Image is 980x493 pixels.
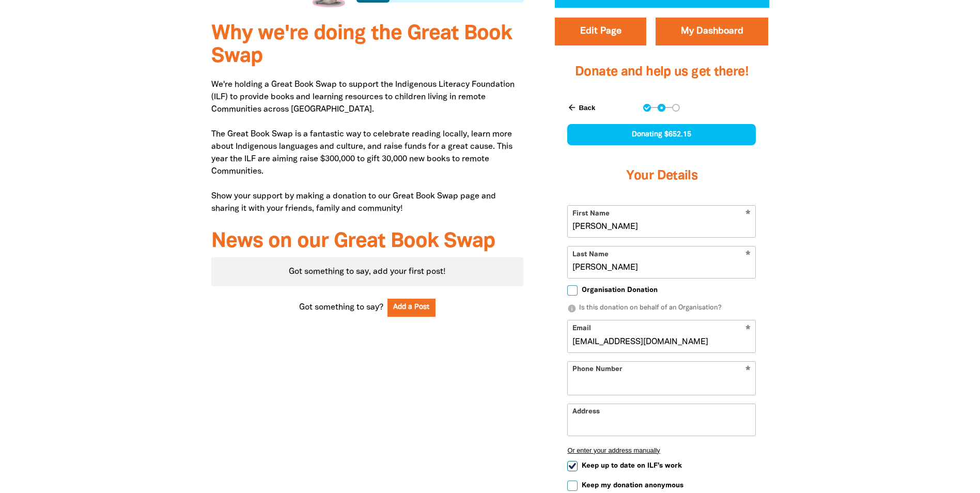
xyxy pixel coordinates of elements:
[211,79,524,215] p: We're holding a Great Book Swap to support the Indigenous Literacy Foundation (ILF) to provide bo...
[567,481,578,491] input: Keep my donation anonymous
[567,156,756,197] h3: Your Details
[656,18,768,45] a: My Dashboard
[567,446,756,454] button: Or enter your address manually
[672,104,680,112] button: Navigate to step 3 of 3 to enter your payment details
[387,299,436,317] button: Add a Post
[567,461,578,471] input: Keep up to date on ILF's work
[575,66,749,78] span: Donate and help us get there!
[211,230,524,253] h3: News on our Great Book Swap
[582,285,658,295] span: Organisation Donation
[555,18,646,45] button: Edit Page
[582,481,683,490] span: Keep my donation anonymous
[745,366,751,376] i: Required
[563,99,599,116] button: Back
[567,124,756,145] div: Donating $652.15
[567,285,578,296] input: Organisation Donation
[567,103,577,112] i: arrow_back
[567,303,756,314] p: Is this donation on behalf of an Organisation?
[211,24,512,66] span: Why we're doing the Great Book Swap
[299,301,383,314] span: Got something to say?
[658,104,665,112] button: Navigate to step 2 of 3 to enter your details
[582,461,682,471] span: Keep up to date on ILF's work
[567,304,577,313] i: info
[211,257,524,286] div: Paginated content
[643,104,651,112] button: Navigate to step 1 of 3 to enter your donation amount
[211,257,524,286] div: Got something to say, add your first post!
